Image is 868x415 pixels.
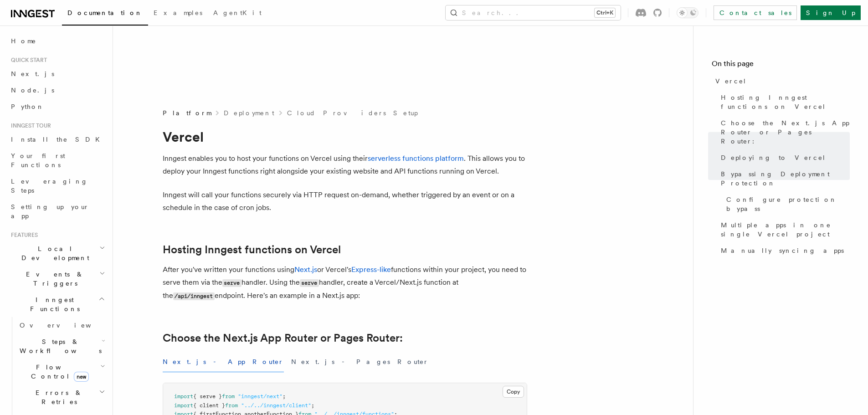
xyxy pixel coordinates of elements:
span: { serve } [193,393,222,400]
code: /api/inngest [173,292,215,300]
span: Quick start [7,56,47,64]
button: Errors & Retries [16,384,107,410]
span: Hosting Inngest functions on Vercel [721,93,850,111]
a: Bypassing Deployment Protection [717,166,850,191]
a: Cloud Providers Setup [287,108,418,118]
button: Search...Ctrl+K [446,5,621,20]
span: Errors & Retries [16,388,99,406]
p: Inngest will call your functions securely via HTTP request on-demand, whether triggered by an eve... [163,189,527,214]
span: import [174,402,193,409]
button: Steps & Workflows [16,333,107,359]
span: Manually syncing apps [721,246,844,255]
span: ; [311,402,314,409]
span: from [222,393,235,400]
span: Inngest tour [7,122,51,129]
span: Bypassing Deployment Protection [721,169,850,188]
span: "inngest/next" [238,393,282,400]
button: Next.js - App Router [163,352,284,372]
span: Flow Control [16,363,100,381]
a: Install the SDK [7,131,107,148]
code: serve [300,279,319,287]
a: serverless functions platform [368,154,464,163]
span: Platform [163,108,211,118]
button: Copy [503,386,524,398]
button: Toggle dark mode [677,7,699,18]
span: Inngest Functions [7,295,98,313]
span: Events & Triggers [7,270,99,288]
a: Leveraging Steps [7,173,107,199]
a: Your first Functions [7,148,107,173]
a: Choose the Next.js App Router or Pages Router: [163,332,403,344]
span: Python [11,103,44,110]
span: Examples [154,9,202,16]
a: Multiple apps in one single Vercel project [717,217,850,242]
span: Leveraging Steps [11,178,88,194]
span: Multiple apps in one single Vercel project [721,220,850,239]
a: Hosting Inngest functions on Vercel [717,89,850,115]
a: Python [7,98,107,115]
span: Documentation [67,9,143,16]
span: Vercel [715,77,747,86]
span: Deploying to Vercel [721,153,826,162]
span: Overview [20,322,113,329]
a: Overview [16,317,107,333]
a: Vercel [712,73,850,89]
a: Next.js [294,265,317,274]
a: Hosting Inngest functions on Vercel [163,243,341,256]
span: Next.js [11,70,54,77]
a: Manually syncing apps [717,242,850,259]
a: Choose the Next.js App Router or Pages Router: [717,115,850,149]
button: Next.js - Pages Router [291,352,429,372]
button: Events & Triggers [7,266,107,292]
a: Contact sales [714,5,797,20]
h4: On this page [712,58,850,73]
code: serve [222,279,241,287]
span: Setting up your app [11,203,89,220]
a: Sign Up [801,5,861,20]
a: Documentation [62,3,148,26]
button: Local Development [7,241,107,266]
a: Examples [148,3,208,25]
kbd: Ctrl+K [595,8,615,17]
span: Your first Functions [11,152,65,169]
span: AgentKit [213,9,262,16]
span: Home [11,36,36,46]
h1: Vercel [163,128,527,145]
span: { client } [193,402,225,409]
span: Install the SDK [11,136,105,143]
p: After you've written your functions using or Vercel's functions within your project, you need to ... [163,263,527,302]
span: Local Development [7,244,99,262]
a: Next.js [7,66,107,82]
a: Deploying to Vercel [717,149,850,166]
span: Node.js [11,87,54,94]
button: Inngest Functions [7,292,107,317]
a: Express-like [351,265,391,274]
a: AgentKit [208,3,267,25]
a: Home [7,33,107,49]
span: Configure protection bypass [726,195,850,213]
span: Steps & Workflows [16,337,102,355]
span: import [174,393,193,400]
button: Flow Controlnew [16,359,107,384]
span: new [74,372,89,382]
a: Deployment [224,108,274,118]
a: Configure protection bypass [723,191,850,217]
span: Choose the Next.js App Router or Pages Router: [721,118,850,146]
a: Setting up your app [7,199,107,224]
span: Features [7,231,38,239]
span: ; [282,393,286,400]
a: Node.js [7,82,107,98]
span: "../../inngest/client" [241,402,311,409]
span: from [225,402,238,409]
p: Inngest enables you to host your functions on Vercel using their . This allows you to deploy your... [163,152,527,178]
